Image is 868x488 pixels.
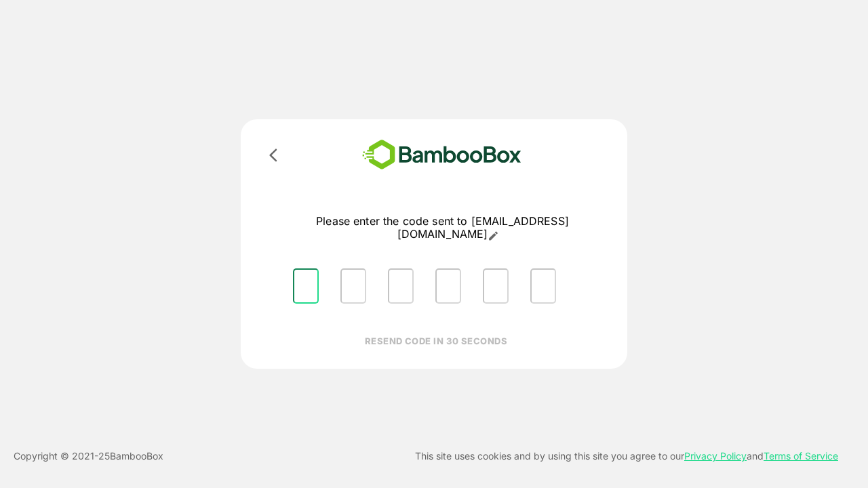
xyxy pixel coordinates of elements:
a: Terms of Service [764,450,838,462]
input: Please enter OTP character 4 [435,268,461,304]
a: Privacy Policy [684,450,747,462]
input: Please enter OTP character 5 [483,268,509,304]
input: Please enter OTP character 3 [388,268,414,304]
input: Please enter OTP character 2 [340,268,366,304]
p: Please enter the code sent to [EMAIL_ADDRESS][DOMAIN_NAME] [282,215,603,241]
input: Please enter OTP character 6 [530,268,556,304]
img: bamboobox [342,136,541,174]
p: Copyright © 2021- 25 BambooBox [14,448,163,464]
p: This site uses cookies and by using this site you agree to our and [415,448,838,464]
input: Please enter OTP character 1 [293,268,319,304]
